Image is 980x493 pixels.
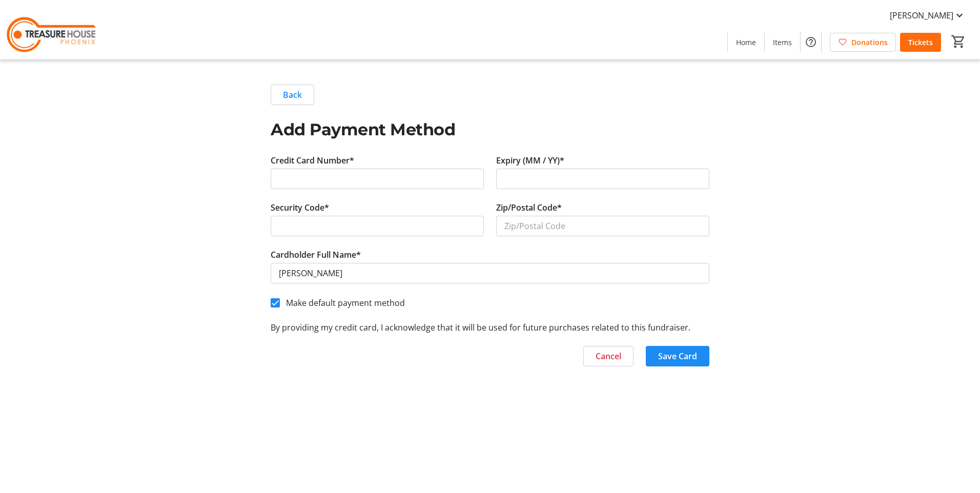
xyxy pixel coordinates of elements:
span: Tickets [908,37,933,48]
label: Zip/Postal Code* [496,201,562,214]
a: Donations [830,33,896,52]
input: Card Holder Name [271,263,709,283]
img: Treasure House's Logo [6,4,97,55]
h1: Add Payment Method [271,117,709,142]
iframe: Secure card number input frame [279,173,476,185]
span: Items [773,37,792,48]
span: Home [736,37,756,48]
a: Home [728,33,764,52]
span: Cancel [596,350,621,362]
label: Make default payment method [280,297,405,309]
iframe: Secure expiration date input frame [504,173,701,185]
a: Back [271,85,314,105]
a: Tickets [900,33,941,52]
button: Save Card [646,346,709,366]
span: [PERSON_NAME] [890,9,953,22]
iframe: Secure CVC input frame [279,220,476,232]
label: Credit Card Number* [271,154,354,167]
button: Help [801,32,821,52]
span: Back [283,89,302,101]
a: Cancel [583,346,634,366]
label: Cardholder Full Name* [271,249,361,261]
p: By providing my credit card, I acknowledge that it will be used for future purchases related to t... [271,321,709,334]
a: Items [765,33,800,52]
span: Save Card [658,350,697,362]
label: Expiry (MM / YY)* [496,154,564,167]
button: Cart [949,32,968,51]
button: [PERSON_NAME] [882,7,974,24]
input: Zip/Postal Code [496,216,709,236]
label: Security Code* [271,201,329,214]
span: Donations [851,37,888,48]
